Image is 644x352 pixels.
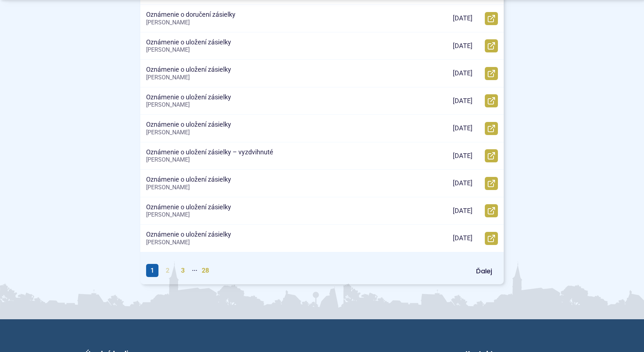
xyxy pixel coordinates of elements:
[146,239,190,246] span: [PERSON_NAME]
[146,203,231,211] p: Oznámenie o uložení zásielky
[146,156,190,163] span: [PERSON_NAME]
[453,69,472,78] p: [DATE]
[146,129,190,136] span: [PERSON_NAME]
[146,19,190,26] span: [PERSON_NAME]
[453,97,472,105] p: [DATE]
[161,264,174,277] a: 2
[146,230,231,239] p: Oznámenie o uložení zásielky
[146,46,190,53] span: [PERSON_NAME]
[177,264,189,277] a: 3
[146,211,190,218] span: [PERSON_NAME]
[146,184,190,191] span: [PERSON_NAME]
[146,11,236,19] p: Oznámenie o doručení zásielky
[453,42,472,50] p: [DATE]
[453,124,472,133] p: [DATE]
[453,152,472,160] p: [DATE]
[146,74,190,81] span: [PERSON_NAME]
[146,264,158,277] span: 1
[476,266,492,276] span: Ďalej
[146,120,231,129] p: Oznámenie o uložení zásielky
[146,101,190,108] span: [PERSON_NAME]
[192,264,197,277] span: ···
[470,265,498,278] a: Ďalej
[146,38,231,47] p: Oznámenie o uložení zásielky
[146,175,231,184] p: Oznámenie o uložení zásielky
[146,66,231,74] p: Oznámenie o uložení zásielky
[146,148,273,157] p: Oznámenie o uložení zásielky – vyzdvihnuté
[453,207,472,215] p: [DATE]
[146,93,231,102] p: Oznámenie o uložení zásielky
[197,264,213,277] a: 28
[453,179,472,187] p: [DATE]
[453,14,472,23] p: [DATE]
[453,234,472,242] p: [DATE]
